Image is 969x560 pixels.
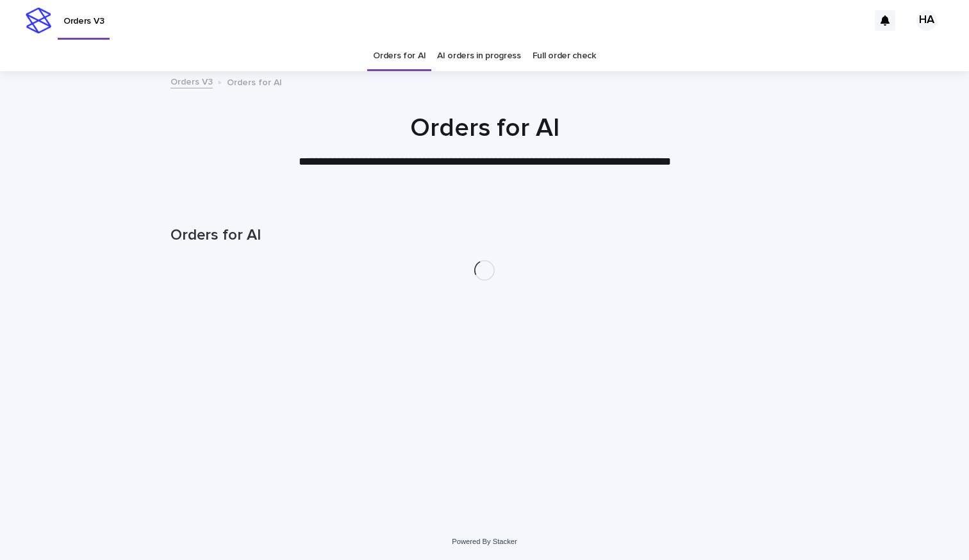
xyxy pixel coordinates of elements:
a: AI orders in progress [437,41,521,71]
a: Orders V3 [170,74,213,88]
img: stacker-logo-s-only.png [26,8,51,33]
a: Orders for AI [373,41,426,71]
p: Orders for AI [227,74,282,88]
div: HA [916,10,937,31]
h1: Orders for AI [170,226,799,245]
a: Full order check [533,41,596,71]
a: Powered By Stacker [452,538,517,545]
h1: Orders for AI [170,113,799,144]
